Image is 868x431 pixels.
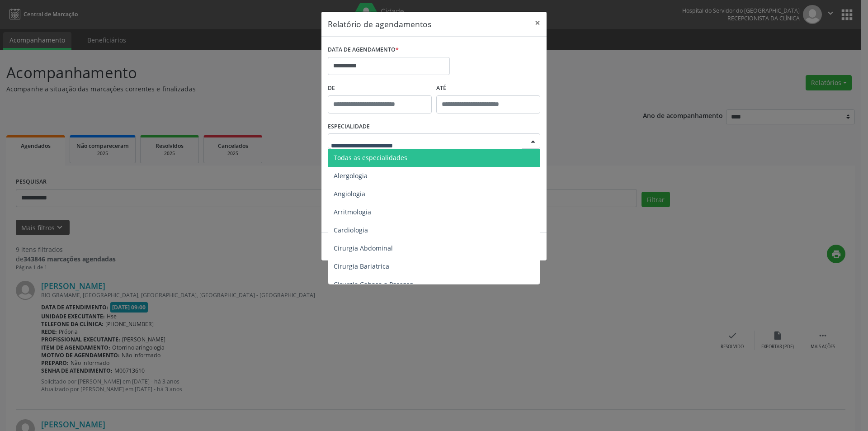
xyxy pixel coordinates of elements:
[328,18,431,30] h5: Relatório de agendamentos
[328,81,432,95] label: De
[334,244,393,252] span: Cirurgia Abdominal
[334,208,371,216] span: Arritmologia
[334,153,407,162] span: Todas as especialidades
[334,189,365,198] span: Angiologia
[328,43,399,57] label: DATA DE AGENDAMENTO
[334,262,389,270] span: Cirurgia Bariatrica
[334,226,368,234] span: Cardiologia
[328,120,370,134] label: ESPECIALIDADE
[528,12,547,34] button: Close
[436,81,540,95] label: ATÉ
[334,280,413,289] span: Cirurgia Cabeça e Pescoço
[334,171,368,180] span: Alergologia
